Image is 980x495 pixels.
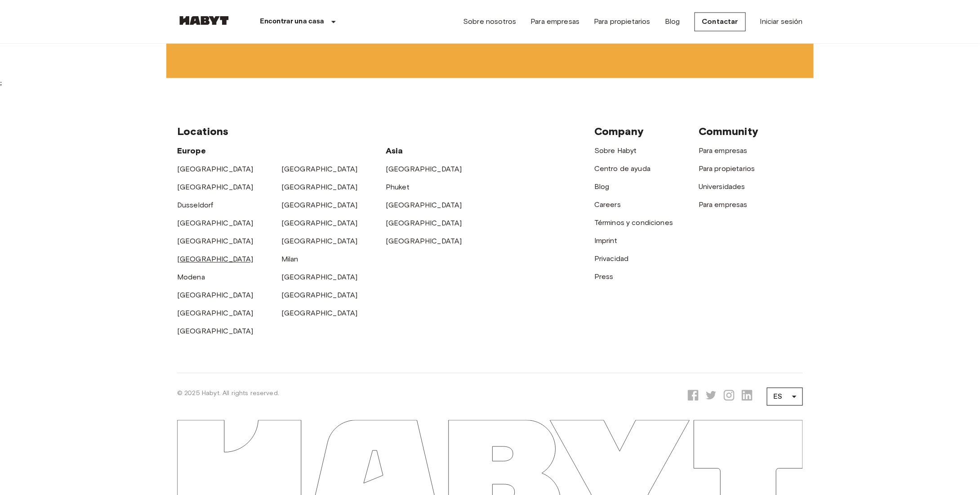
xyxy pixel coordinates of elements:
[177,16,231,25] img: Habyt
[386,201,462,209] a: [GEOGRAPHIC_DATA]
[386,237,462,245] a: [GEOGRAPHIC_DATA]
[594,182,610,191] a: Blog
[594,236,617,245] a: Imprint
[699,146,748,155] a: Para empresas
[281,165,358,173] a: [GEOGRAPHIC_DATA]
[665,16,680,27] a: Blog
[594,164,650,173] a: Centro de ayuda
[767,384,803,409] div: ES
[281,219,358,227] a: [GEOGRAPHIC_DATA]
[281,291,358,299] a: [GEOGRAPHIC_DATA]
[281,183,358,191] a: [GEOGRAPHIC_DATA]
[177,165,254,173] a: [GEOGRAPHIC_DATA]
[530,16,579,27] a: Para empresas
[463,16,516,27] a: Sobre nosotros
[386,183,410,191] a: Phuket
[177,309,254,317] a: [GEOGRAPHIC_DATA]
[177,201,214,209] a: Dusseldorf
[386,146,403,156] span: Asia
[281,237,358,245] a: [GEOGRAPHIC_DATA]
[177,327,254,335] a: [GEOGRAPHIC_DATA]
[594,200,621,209] a: Careers
[177,389,279,397] span: © 2025 Habyt. All rights reserved.
[594,218,673,227] a: Términos y condiciones
[177,183,254,191] a: [GEOGRAPHIC_DATA]
[386,165,462,173] a: [GEOGRAPHIC_DATA]
[594,272,614,281] a: Press
[386,219,462,227] a: [GEOGRAPHIC_DATA]
[177,291,254,299] a: [GEOGRAPHIC_DATA]
[281,201,358,209] a: [GEOGRAPHIC_DATA]
[281,273,358,281] a: [GEOGRAPHIC_DATA]
[177,255,254,263] a: [GEOGRAPHIC_DATA]
[760,16,803,27] a: Iniciar sesión
[695,12,746,31] a: Contactar
[177,219,254,227] a: [GEOGRAPHIC_DATA]
[699,182,745,191] a: Universidades
[260,16,325,27] p: Encontrar una casa
[177,273,205,281] a: Modena
[594,146,637,155] a: Sobre Habyt
[594,254,629,263] a: Privacidad
[177,237,254,245] a: [GEOGRAPHIC_DATA]
[177,125,228,138] span: Locations
[594,16,650,27] a: Para propietarios
[177,146,206,156] span: Europe
[281,309,358,317] a: [GEOGRAPHIC_DATA]
[281,255,298,263] a: Milan
[699,164,755,173] a: Para propietarios
[594,125,644,138] span: Company
[699,125,758,138] span: Community
[699,200,748,209] a: Para empresas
